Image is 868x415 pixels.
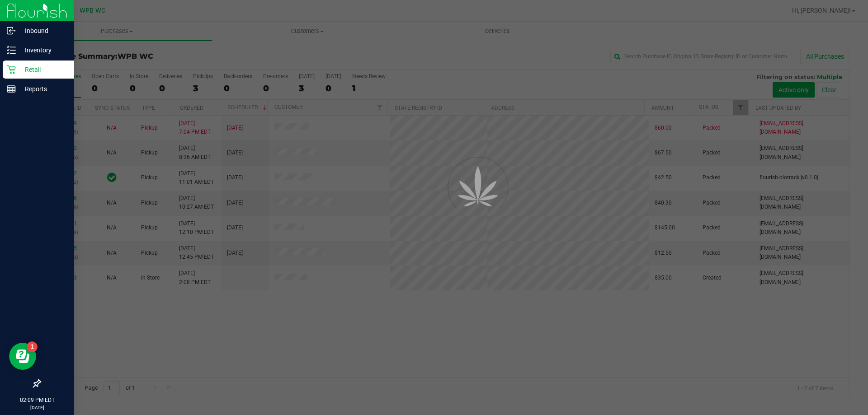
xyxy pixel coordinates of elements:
p: Inventory [16,45,70,56]
inline-svg: Inventory [7,46,16,55]
p: Retail [16,64,70,75]
p: Reports [16,84,70,94]
p: Inbound [16,25,70,36]
iframe: Resource center [9,343,36,370]
p: 02:09 PM EDT [4,396,70,404]
inline-svg: Reports [7,84,16,93]
iframe: Resource center unread badge [27,341,38,352]
inline-svg: Inbound [7,26,16,35]
inline-svg: Retail [7,65,16,74]
p: [DATE] [4,404,70,411]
